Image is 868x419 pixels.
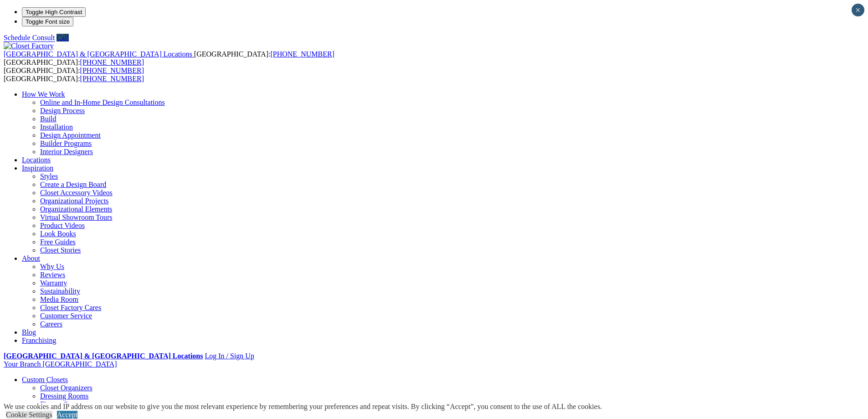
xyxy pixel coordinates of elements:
a: [GEOGRAPHIC_DATA] & [GEOGRAPHIC_DATA] Locations [4,50,194,58]
a: Cookie Settings [6,411,52,419]
a: [GEOGRAPHIC_DATA] & [GEOGRAPHIC_DATA] Locations [4,352,203,360]
a: Closet Factory Cares [40,304,101,311]
span: Your Branch [4,360,41,368]
span: Toggle High Contrast [26,9,82,16]
button: Toggle High Contrast [22,7,86,17]
a: Design Appointment [40,131,101,139]
a: Look Books [40,230,76,238]
span: Toggle Font size [26,18,70,25]
a: Blog [22,328,36,336]
a: [PHONE_NUMBER] [80,75,144,83]
a: Virtual Showroom Tours [40,213,113,221]
button: Close [852,4,864,16]
a: Create a Design Board [40,181,106,188]
a: Installation [40,123,73,131]
a: Customer Service [40,312,92,320]
a: Sustainability [40,287,80,295]
a: [PHONE_NUMBER] [270,50,334,58]
a: Call [56,34,69,41]
a: Inspiration [22,164,53,172]
a: Builder Programs [40,140,92,147]
a: Styles [40,172,58,180]
a: Accept [57,411,77,419]
a: [PHONE_NUMBER] [80,67,144,74]
a: Your Branch [GEOGRAPHIC_DATA] [4,360,117,368]
a: Closet Organizers [40,384,92,392]
a: Closet Stories [40,246,81,254]
span: [GEOGRAPHIC_DATA] [42,360,117,368]
a: Closet Accessory Videos [40,189,113,197]
a: Finesse Systems [40,400,88,408]
a: Franchising [22,336,56,344]
a: Custom Closets [22,376,68,383]
a: Dressing Rooms [40,392,88,400]
a: Free Guides [40,238,76,246]
a: Build [40,115,56,123]
div: We use cookies and IP address on our website to give you the most relevant experience by remember... [4,403,602,411]
a: Reviews [40,271,65,279]
a: Product Videos [40,222,85,229]
span: [GEOGRAPHIC_DATA]: [GEOGRAPHIC_DATA]: [4,50,334,66]
a: How We Work [22,90,65,98]
a: Organizational Elements [40,205,112,213]
a: Schedule Consult [4,34,55,41]
a: Design Process [40,107,85,114]
button: Toggle Font size [22,17,73,26]
a: Media Room [40,295,78,303]
a: Locations [22,156,51,164]
a: Organizational Projects [40,197,108,205]
a: About [22,254,40,262]
a: Warranty [40,279,67,287]
a: [PHONE_NUMBER] [80,58,144,66]
span: [GEOGRAPHIC_DATA]: [GEOGRAPHIC_DATA]: [4,67,144,83]
a: Careers [40,320,62,328]
a: Why Us [40,263,64,270]
a: Interior Designers [40,148,93,155]
img: Closet Factory [4,42,54,50]
a: Online and In-Home Design Consultations [40,98,165,106]
a: Log In / Sign Up [205,352,254,360]
span: [GEOGRAPHIC_DATA] & [GEOGRAPHIC_DATA] Locations [4,50,192,58]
